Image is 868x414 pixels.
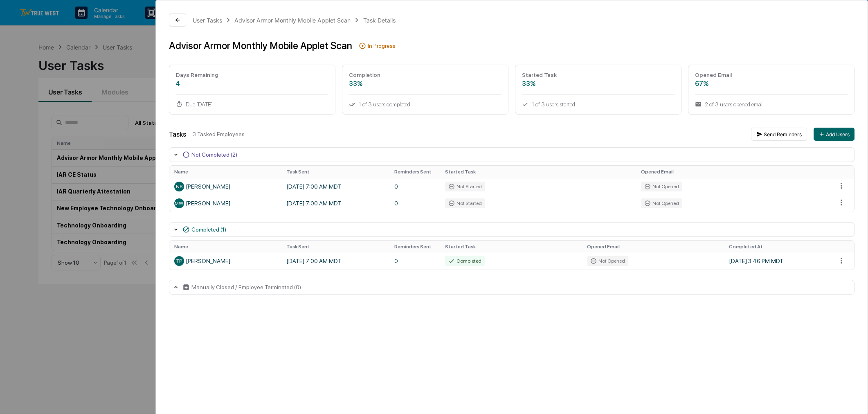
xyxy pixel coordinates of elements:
span: TP [176,258,182,264]
div: Tasks [169,130,186,138]
button: Add Users [814,128,855,141]
div: 4 [176,80,328,88]
iframe: Open customer support [842,387,864,409]
th: Reminders Sent [389,241,440,253]
div: [PERSON_NAME] [174,198,277,208]
span: NS [176,184,182,189]
td: [DATE] 7:00 AM MDT [281,253,389,270]
div: Task Details [363,17,396,24]
th: Started Task [440,241,582,253]
th: Reminders Sent [389,166,440,178]
div: User Tasks [193,17,222,24]
div: Not Started [445,198,485,208]
td: [DATE] 7:00 AM MDT [281,195,389,211]
div: Started Task [522,72,675,78]
th: Opened Email [636,166,832,178]
td: 0 [389,195,440,211]
div: Not Opened [641,198,682,208]
div: Advisor Armor Monthly Mobile Applet Scan [169,40,352,52]
th: Name [169,241,281,253]
div: Due [DATE] [176,101,328,108]
td: 0 [389,178,440,195]
div: 3 Tasked Employees [193,131,744,137]
div: 2 of 3 users opened email [695,101,848,108]
div: Days Remaining [176,72,328,78]
div: 33% [349,80,501,88]
td: [DATE] 7:00 AM MDT [281,178,389,195]
div: Completion [349,72,501,78]
div: Not Opened [641,182,682,191]
div: [PERSON_NAME] [174,182,277,191]
th: Started Task [440,166,636,178]
div: Manually Closed / Employee Terminated (0) [191,284,301,290]
td: 0 [389,253,440,270]
th: Task Sent [281,241,389,253]
div: [PERSON_NAME] [174,256,277,266]
button: Send Reminders [751,128,807,141]
div: Opened Email [695,72,848,78]
div: 1 of 3 users started [522,101,675,108]
th: Task Sent [281,166,389,178]
div: 33% [522,80,675,88]
th: Completed At [724,241,832,253]
div: Not Completed (2) [191,151,237,158]
div: Completed [445,256,485,266]
div: 1 of 3 users completed [349,101,501,108]
th: Name [169,166,281,178]
div: Not Started [445,182,485,191]
div: 67% [695,80,848,88]
div: Advisor Armor Monthly Mobile Applet Scan [234,17,351,24]
div: Not Opened [587,256,628,266]
div: Completed (1) [191,226,226,233]
span: MW [175,200,183,206]
div: In Progress [368,43,396,49]
td: [DATE] 3:46 PM MDT [724,253,832,270]
th: Opened Email [582,241,724,253]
